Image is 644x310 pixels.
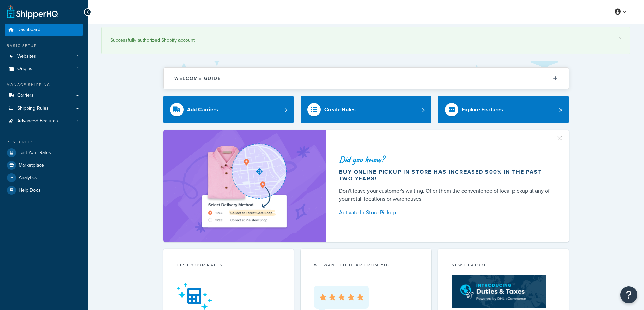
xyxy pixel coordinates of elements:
[5,184,83,196] a: Help Docs
[163,96,294,123] a: Add Carriers
[5,115,83,128] a: Advanced Features3
[19,188,41,193] span: Help Docs
[5,50,83,63] a: Websites1
[324,105,356,114] div: Create Rules
[19,163,44,168] span: Marketplace
[5,24,83,36] a: Dashboard
[5,102,83,115] a: Shipping Rules
[5,43,83,49] div: Basic Setup
[5,63,83,75] li: Origins
[19,175,37,181] span: Analytics
[5,63,83,75] a: Origins1
[76,118,78,124] span: 3
[17,93,34,98] span: Carriers
[177,262,281,270] div: Test your rates
[5,159,83,171] a: Marketplace
[5,147,83,159] a: Test Your Rates
[17,118,58,124] span: Advanced Features
[17,54,36,59] span: Websites
[17,27,40,33] span: Dashboard
[77,66,78,72] span: 1
[5,50,83,63] li: Websites
[301,96,431,123] a: Create Rules
[5,115,83,128] li: Advanced Features
[339,208,553,217] a: Activate In-Store Pickup
[164,68,569,89] button: Welcome Guide
[452,262,555,270] div: New Feature
[110,36,622,45] div: Successfully authorized Shopify account
[620,286,637,303] button: Open Resource Center
[314,262,418,268] p: we want to hear from you
[187,105,218,114] div: Add Carriers
[183,140,306,232] img: ad-shirt-map-b0359fc47e01cab431d101c4b569394f6a03f54285957d908178d52f29eb9668.png
[17,106,49,111] span: Shipping Rules
[339,154,553,164] div: Did you know?
[438,96,569,123] a: Explore Features
[5,172,83,184] a: Analytics
[17,66,32,72] span: Origins
[174,76,221,81] h2: Welcome Guide
[19,150,51,156] span: Test Your Rates
[462,105,503,114] div: Explore Features
[339,169,553,182] div: Buy online pickup in store has increased 500% in the past two years!
[5,139,83,145] div: Resources
[5,82,83,88] div: Manage Shipping
[339,187,553,203] div: Don't leave your customer's waiting. Offer them the convenience of local pickup at any of your re...
[5,89,83,102] a: Carriers
[77,54,78,59] span: 1
[619,36,622,41] a: ×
